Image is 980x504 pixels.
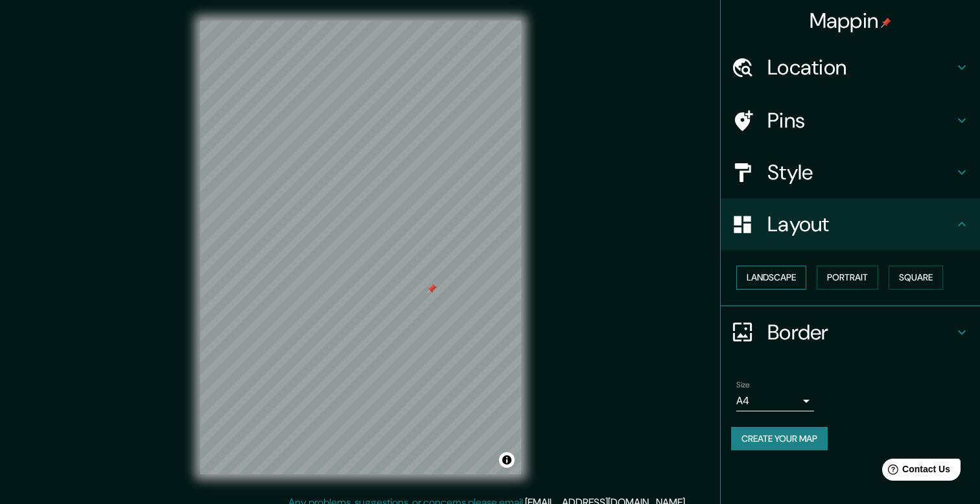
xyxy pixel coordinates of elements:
img: pin-icon.png [881,17,891,28]
div: Pins [721,95,980,146]
iframe: Help widget launcher [865,453,966,490]
button: Square [889,266,943,290]
h4: Pins [767,108,954,133]
div: Location [721,41,980,93]
h4: Style [767,159,954,185]
button: Toggle attribution [499,452,515,468]
div: A4 [736,391,814,411]
button: Landscape [736,266,806,290]
h4: Location [767,54,954,80]
h4: Border [767,319,954,345]
div: Border [721,306,980,358]
div: Style [721,146,980,198]
h4: Layout [767,211,954,237]
canvas: Map [200,21,521,474]
h4: Mappin [810,8,892,34]
div: Layout [721,198,980,250]
label: Size [736,379,750,390]
button: Create your map [731,427,828,451]
button: Portrait [817,266,878,290]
